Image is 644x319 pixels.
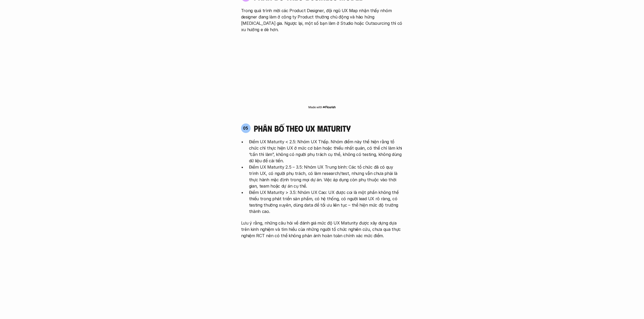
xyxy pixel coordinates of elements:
[249,164,403,189] p: Điểm UX Maturity 2.5 – 3.5: Nhóm UX Trung bình: Các tổ chức đã có quy trình UX, có người phụ trác...
[241,220,403,239] p: Lưu ý rằng, những câu hỏi về đánh giá mức độ UX Maturity được xây dựng dựa trên kinh nghiệm và tì...
[236,35,408,104] iframe: To enrich screen reader interactions, please activate Accessibility in Grammarly extension settings
[243,126,248,130] p: 05
[254,123,351,133] h4: phân bố theo ux maturity
[308,105,336,109] img: Made with Flourish
[249,139,403,164] p: Điểm UX Maturity < 2.5: Nhóm UX Thấp. Nhóm điểm này thể hiện rằng tổ chức chỉ thực hiện UX ở mức ...
[241,7,403,33] p: Trong quá trình mời các Product Designer, đội ngũ UX Map nhận thấy nhóm designer đang làm ở công ...
[249,189,403,215] p: Điểm UX Maturity > 3.5: Nhóm UX Cao: UX được coi là một phần không thể thiếu trong phát triển sản...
